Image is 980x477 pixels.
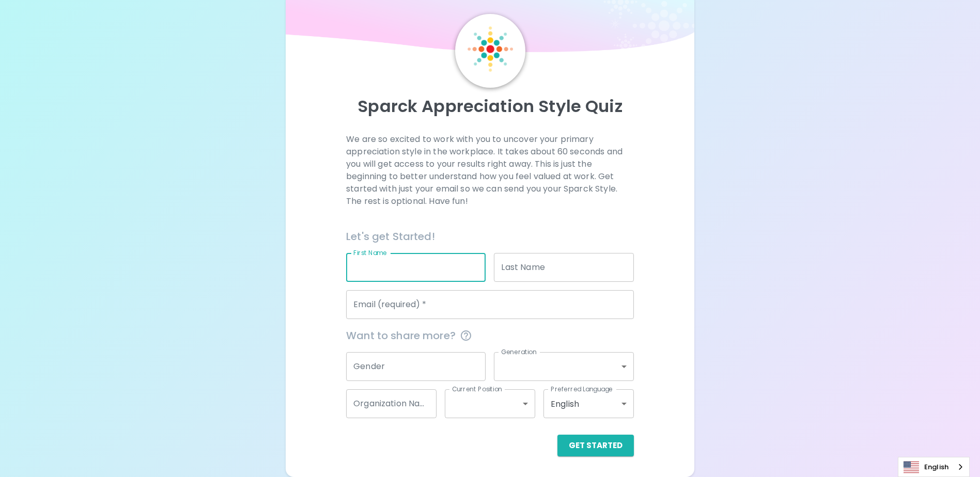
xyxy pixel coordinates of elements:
[898,457,970,477] div: Language
[468,26,513,72] img: Sparck Logo
[346,228,634,245] h6: Let's get Started!
[346,327,634,344] span: Want to share more?
[501,347,537,356] label: Generation
[557,435,634,456] button: Get Started
[298,96,681,117] p: Sparck Appreciation Style Quiz
[551,385,613,393] label: Preferred Language
[543,389,634,418] div: English
[346,133,634,208] p: We are so excited to work with you to uncover your primary appreciation style in the workplace. I...
[898,457,970,477] aside: Language selected: English
[452,385,502,393] label: Current Position
[353,248,387,257] label: First Name
[898,457,969,476] a: English
[460,329,472,342] svg: This information is completely confidential and only used for aggregated appreciation studies at ...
